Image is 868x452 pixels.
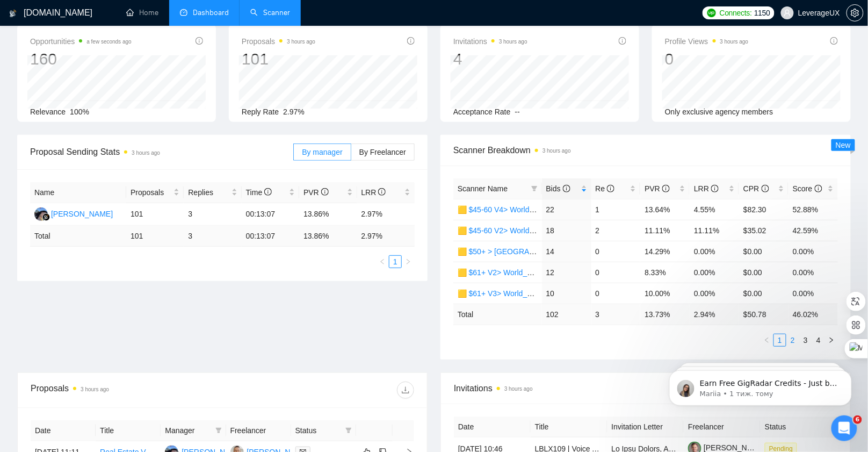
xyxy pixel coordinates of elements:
td: 0.00% [789,262,838,283]
span: filter [343,422,354,439]
li: Previous Page [761,334,773,347]
span: info-circle [378,188,386,196]
td: $35.02 [739,220,789,241]
li: 4 [812,334,825,347]
th: Status [761,417,837,437]
span: Re [596,184,615,193]
time: 3 hours ago [132,150,160,156]
span: info-circle [563,185,570,192]
span: Only exclusive agency members [665,107,773,116]
td: $0.00 [739,262,789,283]
span: info-circle [662,185,670,192]
span: right [405,259,411,265]
a: 🟨 $61+ V2> World_Design+Dev_Antony-Full-Stack_General [458,268,663,277]
td: 2.97 % [357,226,415,247]
span: Invitations [453,35,527,48]
time: 3 hours ago [720,39,749,45]
div: Proposals [31,382,222,399]
th: Freelancer [684,417,761,437]
td: Total [453,304,542,325]
span: Status [295,425,341,436]
span: 1150 [754,7,770,19]
span: filter [213,422,224,439]
td: 3 [184,203,241,226]
td: 11.11% [690,220,739,241]
td: 2.97% [357,203,415,226]
a: [PERSON_NAME] [688,443,765,452]
div: 0 [665,49,749,69]
span: filter [531,185,538,192]
li: Next Page [825,334,838,347]
span: By manager [302,148,342,156]
th: Title [96,420,161,441]
li: 2 [786,334,799,347]
td: 12 [542,262,591,283]
li: 3 [799,334,812,347]
time: 3 hours ago [504,386,533,392]
a: 1 [774,334,786,346]
span: filter [345,427,352,434]
td: 1 [591,199,641,220]
span: Proposals [242,35,315,48]
span: Proposal Sending Stats [30,145,293,159]
th: Name [30,182,126,203]
span: download [397,386,414,394]
td: 3 [591,304,641,325]
td: 46.02 % [789,304,838,325]
td: 2 [591,220,641,241]
span: Acceptance Rate [453,107,511,116]
td: 00:13:07 [242,203,299,226]
span: info-circle [264,188,272,196]
span: filter [215,427,222,434]
a: 🟨 $45-60 V2> World_Design+Dev_Antony-Front-End_General [458,226,669,235]
button: right [402,255,415,268]
li: Next Page [402,255,415,268]
td: 0.00% [690,262,739,283]
span: Bids [546,184,570,193]
th: Invitation Letter [607,417,684,437]
li: 1 [389,255,402,268]
td: $0.00 [739,283,789,304]
span: PVR [303,188,329,197]
span: Opportunities [30,35,132,48]
span: LRR [361,188,386,197]
td: 0 [591,283,641,304]
th: Freelancer [226,420,291,441]
td: 18 [542,220,591,241]
td: 13.86 % [299,226,357,247]
button: right [825,334,838,347]
span: left [379,259,386,265]
span: right [828,337,835,343]
time: 3 hours ago [542,148,571,154]
span: Profile Views [665,35,749,48]
td: 0.00% [789,283,838,304]
td: Total [30,226,126,247]
td: $ 50.78 [739,304,789,325]
td: $82.30 [739,199,789,220]
td: 22 [542,199,591,220]
a: 1 [389,256,401,268]
td: $0.00 [739,241,789,262]
td: 0.00% [690,241,739,262]
time: a few seconds ago [86,39,131,45]
a: 2 [787,334,799,346]
button: left [761,334,773,347]
span: New [836,141,851,149]
img: logo [9,5,17,22]
td: 0.00% [789,241,838,262]
a: AA[PERSON_NAME] [34,209,113,218]
td: 0.00% [690,283,739,304]
td: 0 [591,262,641,283]
li: 1 [773,334,786,347]
span: 6 [853,415,862,424]
td: 101 [126,226,184,247]
span: Relevance [30,107,66,116]
td: 13.86% [299,203,357,226]
span: dashboard [180,9,187,16]
div: 4 [453,49,527,69]
a: 4 [813,334,824,346]
button: download [397,382,414,399]
td: 10 [542,283,591,304]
